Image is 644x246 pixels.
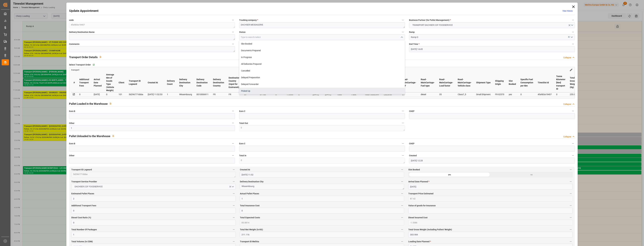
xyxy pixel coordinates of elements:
[239,110,245,113] span: Euro C
[71,180,97,183] span: Transport Service Provider
[509,93,516,96] div: yes
[240,168,250,171] span: Created At
[408,192,433,195] span: Transport Price Estimated
[69,31,95,34] span: Delivery Destination Name
[408,180,429,183] span: Arrival Date Planned
[399,35,404,40] button: close menu
[563,135,571,138] div: Collapse
[239,88,405,94] div: Picked Up
[231,154,235,157] button: Other
[408,228,452,231] span: Total Gross Weight (Including Pallets' Weight)
[495,93,504,96] div: FR-02570
[69,134,110,138] h2: Pallet Unloaded to the Warehouse
[71,68,79,71] a: transport
[402,93,416,96] div: 21
[409,34,575,40] input: Type to search/select
[400,180,404,184] button: Delivery Destination City
[239,47,405,54] div: Documents Prepared
[71,204,96,207] span: Additional Transport Fees
[493,73,506,92] th: Shipping Origin
[197,93,209,96] div: 0010006911
[490,172,573,178] div: no
[232,192,236,196] button: Estimated Pallet Places
[231,30,235,34] button: Delivery Destination Name
[240,204,260,207] span: Total Insurance Cost
[69,154,74,157] span: Other
[571,142,575,145] button: CHEP
[232,216,236,219] button: Diesel Cost Ratio (%)
[569,168,573,172] button: Slot Booked
[571,154,575,157] button: Created
[571,30,575,34] button: Ramp
[408,172,490,178] div: yes
[518,73,535,92] th: Specific Fuel Consumption per tkm
[408,204,436,207] span: Value of goods for Insurance
[145,73,165,92] th: Created At
[231,42,235,46] button: Comments
[194,73,211,92] th: Delivery Destination Code
[232,240,236,243] button: Total Volume (in CDM)
[239,67,405,74] div: Cancelled
[421,93,435,96] div: diesel
[409,158,575,163] input: DD-MM-YYYY HH:MM
[400,168,404,172] button: Created At
[73,185,104,188] span: DACHSER COF FOODSERVICE
[409,110,414,113] span: CHEP
[239,125,405,131] textarea: 0
[401,121,405,125] button: Total Out
[538,93,552,96] div: 4fa983a19407
[568,73,580,92] th: Total Gross Weight (Kg)
[232,180,236,184] button: Transport Service Provider
[240,192,259,195] span: Actual Pallet Places
[239,31,245,34] span: Status
[239,40,405,47] div: Slot Booked
[569,240,573,243] button: Loading Date Planned *
[401,154,405,157] button: Total In
[563,56,571,59] div: Collapse
[239,34,405,40] input: Type to search/select
[400,216,404,219] button: Total Expected Costs
[239,22,405,28] textarea: DACHSER MESSAGERIE
[239,142,245,145] span: Euro C
[409,22,575,28] button: open menu
[71,240,93,243] span: Total Volume (in CDM)
[69,43,79,46] span: Comments
[239,74,405,81] div: Delayed Preparation
[569,35,574,40] button: open menu
[474,73,493,92] th: Shipment Type
[240,184,404,190] textarea: Wissembourg
[239,81,405,88] div: Delayed Forwarder
[569,216,573,219] button: Diesel Incurred Cost
[569,180,573,184] button: Arrival Date Planned *
[400,192,404,196] button: Actual Pallet Places
[148,93,162,96] div: [DATE] 11:52:53
[439,93,453,96] div: 35
[240,172,404,178] input: DD-MM-YYYY HH:MM
[409,142,414,145] span: CHEP
[400,73,419,92] th: Road-MainCarriage-ERF
[401,142,405,145] button: Euro C
[119,93,124,96] div: 101
[569,204,573,207] button: Value of goods for Insurance
[177,73,194,92] th: Delivery Destination City
[71,184,236,190] button: open menu
[408,216,428,219] span: Diesel Incurred Cost
[571,42,575,46] button: End Time *
[213,93,224,96] div: FR
[71,216,91,219] span: Diesel Cost Ratio (%)
[231,142,235,145] button: Euro B
[232,204,236,207] button: Additional Transport Fees
[71,73,77,92] th: #
[240,228,263,231] span: Total Net Weight (in KG)
[106,93,114,96] div: 0
[554,73,568,92] th: Tonne kilometer [tkm] transport ID
[231,18,235,22] button: code
[211,73,226,92] th: Delivery Destination Country
[240,240,259,243] span: Transport ID Melitta
[69,142,75,145] span: Euro B
[98,54,103,60] button: View description
[229,93,240,96] div: FR
[71,172,236,178] textarea: 5d2967716bba
[401,18,405,22] button: Trucking company *
[409,43,419,46] span: End Time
